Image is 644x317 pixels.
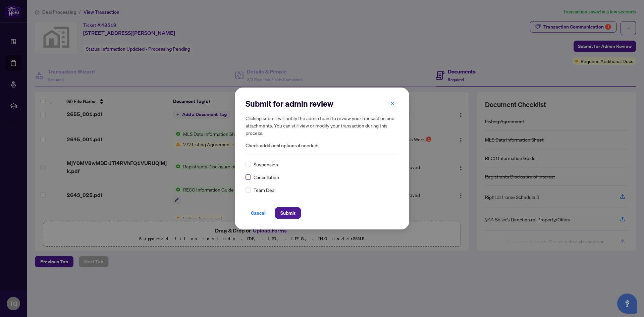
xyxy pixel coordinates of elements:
span: Cancel [251,208,266,218]
h5: Clicking submit will notify the admin team to review your transaction and attachments. You can st... [246,114,398,137]
span: Team Deal [254,186,275,194]
button: Submit [275,207,301,219]
span: Suspension [254,161,278,168]
span: close [390,101,395,106]
span: Cancellation [254,173,279,181]
h2: Submit for admin review [246,98,398,109]
span: Submit [280,208,296,218]
button: Open asap [617,294,637,314]
button: Cancel [246,207,271,219]
span: Check additional options if needed: [246,142,398,150]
